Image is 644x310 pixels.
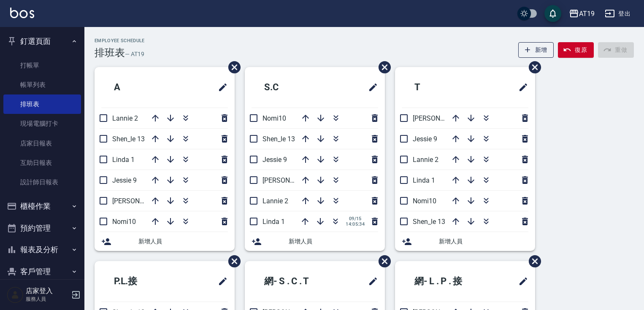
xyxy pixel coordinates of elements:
[3,217,81,239] button: 預約管理
[112,114,138,122] span: Lannie 2
[3,239,81,261] button: 報表及分析
[372,249,392,274] span: 刪除班表
[3,30,81,52] button: 釘選頁面
[522,249,542,274] span: 刪除班表
[7,286,24,303] img: Person
[10,8,34,18] img: Logo
[262,114,286,122] span: Nomi10
[101,266,181,297] h2: P.L.接
[3,134,81,153] a: 店家日報表
[95,232,235,251] div: 新增人員
[544,5,561,22] button: save
[252,266,342,297] h2: 網- S . C . T
[3,94,81,114] a: 排班表
[522,55,542,80] span: 刪除班表
[413,197,436,205] span: Nomi10
[579,8,595,19] div: AT19
[112,135,145,143] span: Shen_le 13
[395,232,535,251] div: 新增人員
[372,55,392,80] span: 刪除班表
[213,77,228,97] span: 修改班表的標題
[3,195,81,217] button: 櫃檯作業
[566,5,598,22] button: AT19
[101,72,173,102] h2: A
[125,50,144,59] h6: — AT19
[3,153,81,173] a: 互助日報表
[262,218,285,226] span: Linda 1
[112,218,136,226] span: Nomi10
[245,232,385,251] div: 新增人員
[112,197,168,205] span: [PERSON_NAME] 6
[26,287,69,295] h5: 店家登入
[513,77,528,97] span: 修改班表的標題
[262,176,319,184] span: [PERSON_NAME] 6
[413,176,435,184] span: Linda 1
[363,77,378,97] span: 修改班表的標題
[262,156,287,164] span: Jessie 9
[513,271,528,291] span: 修改班表的標題
[518,42,554,58] button: 新增
[346,216,365,221] span: 09/15
[26,295,69,303] p: 服務人員
[363,271,378,291] span: 修改班表的標題
[601,6,634,22] button: 登出
[558,42,594,58] button: 復原
[213,271,228,291] span: 修改班表的標題
[413,114,469,122] span: [PERSON_NAME] 6
[3,56,81,75] a: 打帳單
[3,75,81,94] a: 帳單列表
[402,72,473,102] h2: T
[138,237,228,246] span: 新增人員
[289,237,378,246] span: 新增人員
[439,237,528,246] span: 新增人員
[112,176,137,184] span: Jessie 9
[413,218,445,226] span: Shen_le 13
[252,72,327,102] h2: S.C
[413,156,438,164] span: Lannie 2
[262,135,295,143] span: Shen_le 13
[3,173,81,192] a: 設計師日報表
[222,55,242,80] span: 刪除班表
[346,221,365,227] span: 14:05:34
[222,249,242,274] span: 刪除班表
[262,197,288,205] span: Lannie 2
[3,261,81,283] button: 客戶管理
[3,114,81,133] a: 現場電腦打卡
[95,38,145,43] h2: Employee Schedule
[112,156,135,164] span: Linda 1
[413,135,437,143] span: Jessie 9
[402,266,494,297] h2: 網- L . P . 接
[95,47,125,59] h3: 排班表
